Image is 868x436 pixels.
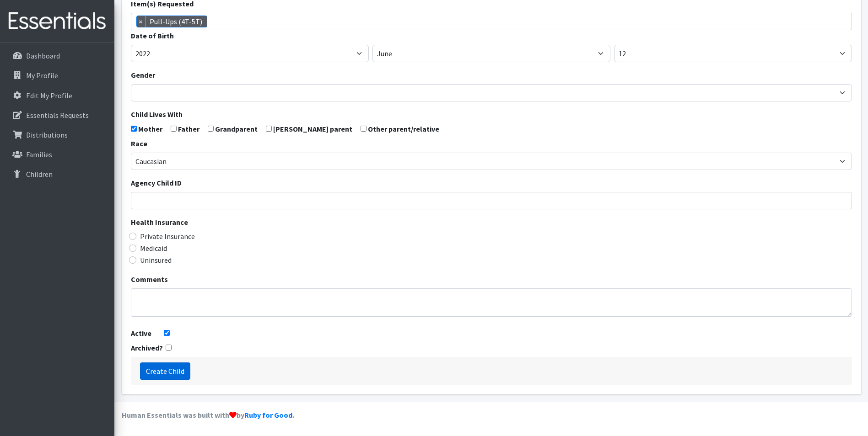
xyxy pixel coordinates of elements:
[140,243,167,254] label: Medicaid
[4,6,111,37] img: HumanEssentials
[122,410,294,420] strong: Human Essentials was built with by .
[140,255,172,266] label: Uninsured
[368,123,439,134] label: Other parent/relative
[131,138,147,149] label: Race
[4,126,111,144] a: Distributions
[4,165,111,183] a: Children
[26,91,72,100] p: Edit My Profile
[26,150,52,159] p: Families
[140,231,195,242] label: Private Insurance
[4,47,111,65] a: Dashboard
[131,217,852,231] legend: Health Insurance
[4,145,111,164] a: Families
[138,123,162,134] label: Mother
[26,111,89,120] p: Essentials Requests
[4,86,111,105] a: Edit My Profile
[26,51,60,60] p: Dashboard
[26,71,58,80] p: My Profile
[140,362,190,380] input: Create Child
[244,410,292,420] a: Ruby for Good
[131,328,151,339] label: Active
[273,123,352,134] label: [PERSON_NAME] parent
[131,69,155,80] label: Gender
[26,130,68,139] p: Distributions
[4,66,111,85] a: My Profile
[131,109,183,120] label: Child Lives With
[131,274,168,285] label: Comments
[26,170,53,179] p: Children
[4,106,111,124] a: Essentials Requests
[131,177,182,188] label: Agency Child ID
[178,123,199,134] label: Father
[131,342,163,353] label: Archived?
[136,16,207,27] li: Pull-Ups (4T-5T)
[215,123,258,134] label: Grandparent
[131,30,174,41] label: Date of Birth
[137,16,146,27] span: ×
